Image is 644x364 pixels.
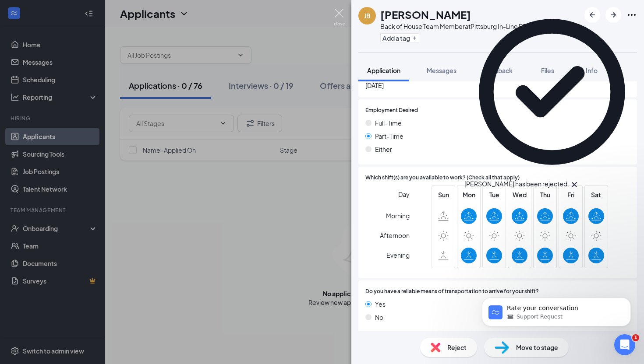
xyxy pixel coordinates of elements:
span: Messages [427,66,456,74]
span: Messages [73,295,103,301]
span: Morning [386,208,410,224]
span: Tue [486,190,502,199]
span: Either [375,144,392,154]
span: Employment Desired [365,106,418,115]
span: Evening [386,247,410,263]
iframe: Intercom live chat [614,334,635,355]
span: Which shift(s) are you available to work? (Check all that apply) [365,174,520,182]
span: No [375,312,383,322]
h1: [PERSON_NAME] [380,7,471,22]
div: [PERSON_NAME] has been rejected. [464,179,569,190]
img: Profile image for Shin [18,128,35,146]
div: Recent message [18,110,157,119]
div: Back of House Team Member at Pittsburg In-Line DT [380,22,526,31]
span: Rate your conversation [39,133,120,140]
span: [DATE] [365,80,630,90]
span: Sun [435,190,451,199]
div: Recent messageProfile image for Shin[PERSON_NAME] Crew LLC - scheduling interviewsRate your conve... [9,103,166,158]
span: Move to stage [516,343,558,352]
span: Fri [563,190,579,199]
span: Mon [461,190,477,199]
span: Do you have a reliable means of transportation to arrive for your shift? [365,287,539,296]
span: Tickets [135,295,157,301]
button: Tickets [117,273,175,308]
p: Hi [PERSON_NAME] [18,62,158,77]
span: Wed [512,190,527,199]
img: Profile image for Chloe [103,14,120,31]
span: Full-Time [375,118,402,128]
span: Sat [588,190,604,199]
div: Send us a message [18,170,146,179]
span: Thu [537,190,553,199]
div: Close [151,14,166,30]
svg: CheckmarkCircle [464,4,640,179]
iframe: Intercom notifications message [469,279,644,340]
span: Reject [447,343,467,352]
button: PlusAdd a tag [380,33,419,42]
img: Profile image for Lem [86,14,103,31]
span: [PERSON_NAME] Crew LLC - scheduling interviews [48,123,137,132]
p: How can we help? [18,77,158,92]
img: Profile image for Kiara [119,14,137,31]
span: Home [19,295,39,301]
span: Part-Time [375,131,403,141]
span: 1 [632,334,639,341]
span: Yes [375,299,386,309]
div: Shin [39,141,53,150]
div: • [DATE] [54,141,79,150]
span: Day [398,189,410,199]
div: We typically reply in under a minute [18,179,146,188]
div: Profile image for Shin[PERSON_NAME] Crew LLC - scheduling interviewsRate your conversationShin•[D... [9,116,166,157]
img: logo [18,18,68,29]
div: Send us a messageWe typically reply in under a minute [9,162,166,196]
span: Afternoon [380,227,410,243]
button: Messages [58,273,117,308]
svg: Cross [569,179,580,190]
svg: Plus [412,35,417,41]
span: Application [367,66,400,74]
div: JB [364,11,371,20]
